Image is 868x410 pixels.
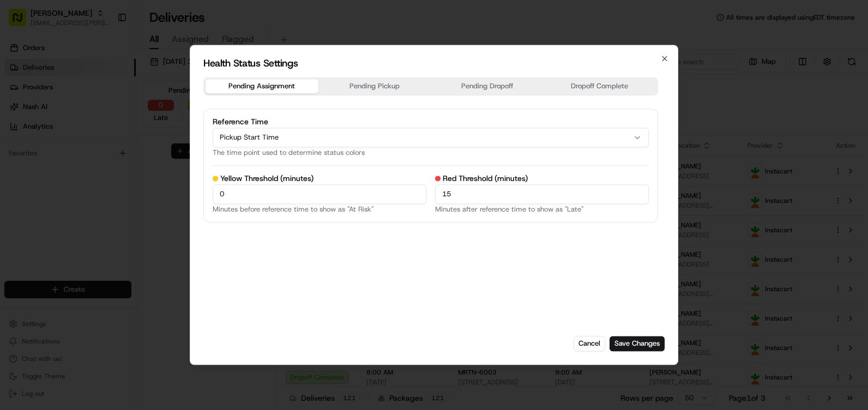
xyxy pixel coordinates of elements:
button: Pending Dropoff [431,79,544,93]
label: Reference Time [213,118,649,125]
a: Powered byPylon [77,184,132,193]
a: 📗Knowledge Base [7,154,88,173]
div: We're available if you need us! [37,115,138,124]
div: Start new chat [37,104,179,115]
button: Save Changes [610,336,665,352]
span: Pylon [108,185,132,193]
p: Minutes after reference time to show as "Late" [435,206,649,213]
span: Knowledge Base [22,158,83,169]
button: Start new chat [185,107,198,120]
p: Welcome 👋 [11,44,198,61]
div: 📗 [11,159,20,168]
button: Pending Assignment [206,79,318,93]
button: Dropoff Complete [544,79,656,93]
img: Nash [11,11,33,33]
a: 💻API Documentation [88,154,179,173]
p: The time point used to determine status colors [213,149,649,156]
button: Cancel [574,336,605,352]
p: Minutes before reference time to show as "At Risk" [213,206,426,213]
input: Clear [28,70,180,82]
div: 💻 [92,159,101,168]
button: Pending Pickup [318,79,431,93]
label: Yellow Threshold (minutes) [213,174,426,182]
label: Red Threshold (minutes) [435,174,649,182]
img: 1736555255976-a54dd68f-1ca7-489b-9aae-adbdc363a1c4 [11,104,31,124]
span: API Documentation [103,158,175,169]
h2: Health Status Settings [203,58,665,68]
